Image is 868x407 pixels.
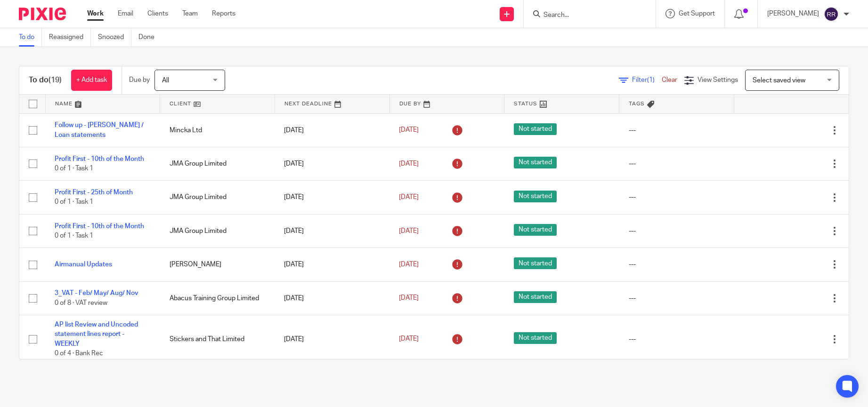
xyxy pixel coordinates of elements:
span: Not started [514,291,557,303]
td: [PERSON_NAME] [160,248,275,281]
p: [PERSON_NAME] [767,9,819,18]
span: Not started [514,332,557,344]
span: [DATE] [399,127,419,134]
a: Profit First - 25th of Month [55,189,133,196]
a: Reports [212,9,235,18]
td: [DATE] [275,181,389,214]
td: [DATE] [275,248,389,281]
span: [DATE] [399,261,419,268]
span: Select saved view [753,77,805,84]
a: AP list Review and Uncoded statement lines report - WEEKLY [55,321,138,347]
a: Airmanual Updates [55,261,112,268]
span: Filter [632,77,662,83]
span: [DATE] [399,228,419,234]
h1: To do [29,75,62,85]
input: Search [543,11,627,20]
a: Email [118,9,133,18]
span: (1) [647,77,655,83]
span: Get Support [679,10,715,17]
span: 0 of 4 · Bank Rec [55,350,103,357]
a: 3_VAT - Feb/ May/ Aug/ Nov [55,290,138,296]
td: [DATE] [275,214,389,247]
div: --- [629,335,725,344]
span: Not started [514,157,557,168]
p: Due by [129,75,150,85]
td: JMA Group Limited [160,181,275,214]
td: [DATE] [275,147,389,180]
a: To do [19,28,42,47]
a: Profit First - 10th of the Month [55,156,144,162]
a: + Add task [71,70,112,91]
div: --- [629,192,725,202]
div: --- [629,126,725,135]
span: Tags [629,101,645,106]
span: [DATE] [399,160,419,167]
img: Pixie [19,8,66,20]
td: Stickers and That Limited [160,315,275,364]
a: Follow up - [PERSON_NAME] / Loan statements [55,122,144,138]
span: All [162,77,169,84]
a: Team [182,9,198,18]
span: [DATE] [399,336,419,343]
span: 0 of 1 · Task 1 [55,165,93,172]
div: --- [629,159,725,168]
span: Not started [514,257,557,269]
div: --- [629,294,725,303]
span: 0 of 8 · VAT review [55,300,107,306]
span: [DATE] [399,295,419,302]
span: Not started [514,191,557,202]
img: svg%3E [824,7,839,22]
td: Mincka Ltd [160,113,275,147]
span: 0 of 1 · Task 1 [55,199,93,206]
td: JMA Group Limited [160,214,275,247]
span: Not started [514,123,557,135]
div: --- [629,226,725,236]
span: 0 of 1 · Task 1 [55,232,93,239]
a: Done [138,28,162,47]
td: [DATE] [275,315,389,364]
a: Clients [147,9,168,18]
td: JMA Group Limited [160,147,275,180]
span: (19) [49,76,62,84]
a: Profit First - 10th of the Month [55,223,144,230]
td: Abacus Training Group Limited [160,281,275,315]
td: [DATE] [275,281,389,315]
span: Not started [514,224,557,236]
a: Clear [662,77,677,83]
a: Snoozed [98,28,131,47]
a: Reassigned [49,28,91,47]
div: --- [629,260,725,269]
td: [DATE] [275,113,389,147]
span: [DATE] [399,194,419,200]
span: View Settings [698,77,738,83]
a: Work [87,9,104,18]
